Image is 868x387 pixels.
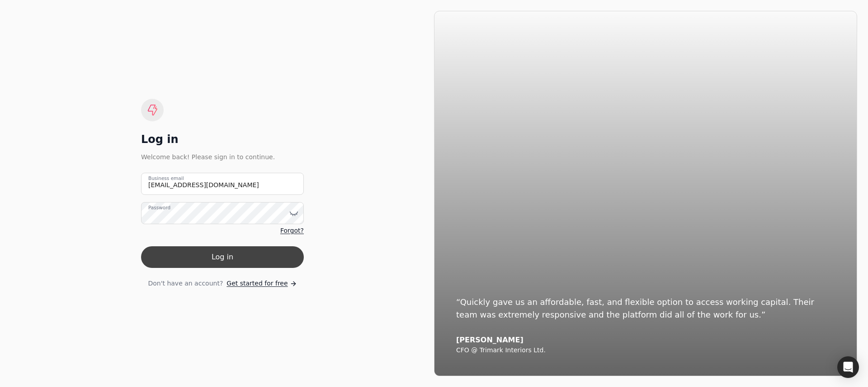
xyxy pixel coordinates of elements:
a: Forgot? [280,226,304,235]
label: Business email [148,175,184,182]
span: Don't have an account? [148,279,223,288]
div: “Quickly gave us an affordable, fast, and flexible option to access working capital. Their team w... [456,296,835,321]
div: Open Intercom Messenger [837,356,859,378]
span: Get started for free [226,279,288,288]
button: Log in [141,246,304,268]
div: [PERSON_NAME] [456,336,835,345]
label: Password [148,204,170,212]
div: Welcome back! Please sign in to continue. [141,152,304,162]
div: CFO @ Trimark Interiors Ltd. [456,346,835,355]
div: Log in [141,132,304,147]
a: Get started for free [226,279,297,288]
